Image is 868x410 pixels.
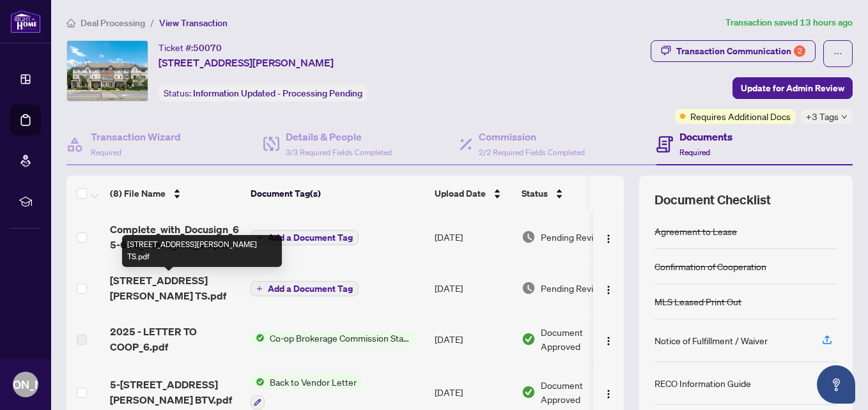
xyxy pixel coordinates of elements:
[256,234,263,241] span: plus
[91,129,181,144] h4: Transaction Wizard
[603,336,614,346] img: Logo
[245,176,430,211] th: Document Tag(s)
[598,329,619,349] button: Logo
[522,186,548,201] span: Status
[479,148,585,157] span: 2/2 Required Fields Completed
[655,294,741,308] div: MLS Leased Print Out
[841,114,848,120] span: down
[690,109,791,123] span: Requires Additional Docs
[159,84,368,102] div: Status:
[430,211,516,262] td: [DATE]
[81,17,145,29] span: Deal Processing
[603,389,614,399] img: Logo
[110,222,240,252] span: Complete_with_Docusign_65-636_Evans_Ave_TS.pdf
[193,87,362,99] span: Information Updated - Processing Pending
[741,78,844,98] span: Update for Admin Review
[479,129,585,144] h4: Commission
[655,333,768,347] div: Notice of Fulfillment / Waiver
[603,285,614,295] img: Logo
[251,281,359,296] button: Add a Document Tag
[193,42,222,54] span: 50070
[679,148,710,157] span: Required
[67,41,148,101] img: IMG-W12283805_1.jpg
[541,230,605,244] span: Pending Review
[435,186,486,201] span: Upload Date
[159,40,222,55] div: Ticket #:
[522,230,536,244] img: Document Status
[251,375,265,389] img: Status Icon
[10,10,41,33] img: logo
[732,77,853,99] button: Update for Admin Review
[817,365,855,404] button: Open asap
[794,45,805,57] div: 2
[251,331,265,345] img: Status Icon
[522,332,536,346] img: Document Status
[598,227,619,247] button: Logo
[251,229,359,246] button: Add a Document Tag
[286,129,392,144] h4: Details & People
[251,375,362,409] button: Status IconBack to Vendor Letter
[286,148,392,157] span: 3/3 Required Fields Completed
[541,281,605,295] span: Pending Review
[598,278,619,298] button: Logo
[91,148,121,157] span: Required
[833,49,842,58] span: ellipsis
[598,382,619,402] button: Logo
[159,55,334,70] span: [STREET_ADDRESS][PERSON_NAME]
[655,191,771,209] span: Document Checklist
[110,324,240,354] span: 2025 - LETTER TO COOP_6.pdf
[541,325,620,353] span: Document Approved
[679,129,732,144] h4: Documents
[110,377,240,407] span: 5-[STREET_ADDRESS][PERSON_NAME] BTV.pdf
[676,41,805,61] div: Transaction Communication
[110,273,240,303] span: [STREET_ADDRESS][PERSON_NAME] TS.pdf
[430,262,516,314] td: [DATE]
[265,375,362,389] span: Back to Vendor Letter
[522,385,536,399] img: Document Status
[251,230,359,245] button: Add a Document Tag
[110,186,166,201] span: (8) File Name
[265,331,416,345] span: Co-op Brokerage Commission Statement
[806,109,839,124] span: +3 Tags
[256,285,263,292] span: plus
[430,314,516,365] td: [DATE]
[430,176,516,211] th: Upload Date
[251,280,359,297] button: Add a Document Tag
[159,17,228,29] span: View Transaction
[655,376,751,390] div: RECO Information Guide
[655,259,766,273] div: Confirmation of Cooperation
[251,331,416,345] button: Status IconCo-op Brokerage Commission Statement
[122,235,282,267] div: [STREET_ADDRESS][PERSON_NAME] TS.pdf
[725,15,853,30] article: Transaction saved 13 hours ago
[651,40,816,62] button: Transaction Communication2
[268,284,353,293] span: Add a Document Tag
[516,176,625,211] th: Status
[66,19,75,27] span: home
[268,233,353,242] span: Add a Document Tag
[150,15,154,30] li: /
[105,176,245,211] th: (8) File Name
[541,378,620,406] span: Document Approved
[522,281,536,295] img: Document Status
[655,224,737,238] div: Agreement to Lease
[603,234,614,244] img: Logo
